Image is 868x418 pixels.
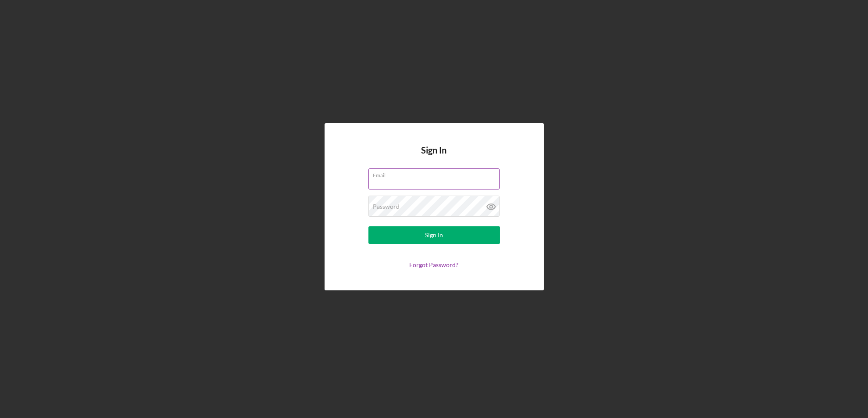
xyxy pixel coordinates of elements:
label: Email [373,169,500,179]
h4: Sign In [421,145,447,168]
div: Sign In [425,226,443,244]
a: Forgot Password? [410,261,459,268]
button: Sign In [368,226,500,244]
label: Password [373,203,400,210]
